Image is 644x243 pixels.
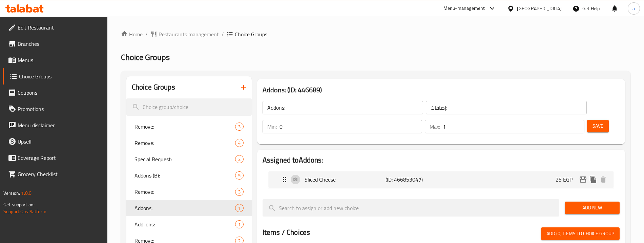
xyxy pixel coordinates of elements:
span: Version: [3,189,20,198]
span: Branches [18,40,102,48]
span: 1 [235,205,243,211]
div: Special Request:2 [126,151,252,167]
span: a [632,5,635,12]
a: Coverage Report [3,150,107,166]
p: Sliced Cheese [305,175,386,184]
div: Remove:3 [126,118,252,135]
div: Choices [235,139,244,147]
div: Addons:1 [126,200,252,216]
a: Branches [3,36,107,52]
button: delete [598,174,608,185]
div: Choices [235,123,244,131]
span: 5 [235,172,243,179]
a: Choice Groups [3,68,107,85]
div: Remove:3 [126,184,252,200]
div: [GEOGRAPHIC_DATA] [517,5,562,12]
span: Add New [570,204,614,212]
a: Upsell [3,133,107,150]
a: Menus [3,52,107,68]
a: Restaurants management [150,30,219,38]
span: Add (0) items to choice group [546,229,614,238]
span: Addons (B): [134,171,235,180]
p: Max: [430,123,440,131]
span: Choice Groups [19,72,102,80]
div: Menu-management [443,4,485,13]
button: duplicate [588,174,598,185]
h2: Assigned to Addons: [263,155,620,165]
span: Menu disclaimer [18,121,102,129]
a: Promotions [3,101,107,117]
span: Remove: [134,188,235,196]
span: Save [593,122,603,130]
button: Add (0) items to choice group [541,227,620,240]
li: / [145,30,148,38]
span: 3 [235,124,243,130]
a: Home [121,30,143,38]
span: Upsell [18,137,102,146]
div: Choices [235,188,244,196]
input: search [263,199,559,217]
p: (ID: 466853047) [386,175,439,184]
a: Edit Restaurant [3,19,107,36]
div: Choices [235,155,244,163]
li: Expand [263,168,620,191]
span: Addons: [134,204,235,212]
div: Addons (B):5 [126,167,252,184]
span: Add-ons: [134,220,235,228]
p: Min: [267,123,277,131]
input: search [126,98,252,116]
span: Edit Restaurant [18,23,102,32]
span: Promotions [18,105,102,113]
a: Support.OpsPlatform [3,207,46,216]
span: Menus [18,56,102,64]
div: Expand [268,171,614,188]
span: 4 [235,140,243,146]
h2: Items / Choices [263,227,310,238]
nav: breadcrumb [121,30,630,38]
div: Add-ons:1 [126,216,252,232]
span: Get support on: [3,200,35,209]
div: Choices [235,204,244,212]
span: Grocery Checklist [18,170,102,178]
a: Grocery Checklist [3,166,107,182]
button: Save [587,120,609,132]
span: Choice Groups [121,50,170,65]
span: 2 [235,156,243,163]
span: 1.0.0 [21,189,32,198]
li: / [222,30,224,38]
a: Coupons [3,85,107,101]
span: Remove: [134,139,235,147]
span: Coverage Report [18,154,102,162]
button: edit [578,174,588,185]
span: 1 [235,221,243,228]
button: Add New [565,202,620,214]
span: 3 [235,189,243,195]
span: Coupons [18,89,102,97]
span: Remove: [134,123,235,131]
a: Menu disclaimer [3,117,107,133]
p: 25 EGP [556,175,578,184]
h3: Addons: (ID: 446689) [263,85,620,95]
h2: Choice Groups [132,82,175,92]
span: Choice Groups [235,30,267,38]
span: Special Request: [134,155,235,163]
span: Restaurants management [159,30,219,38]
div: Choices [235,171,244,180]
div: Remove:4 [126,135,252,151]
